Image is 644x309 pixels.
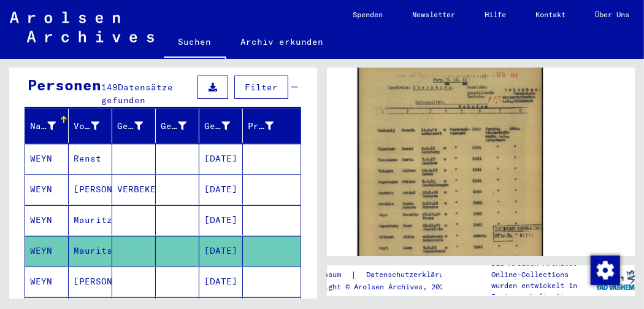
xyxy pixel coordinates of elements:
div: Geburtsname [117,120,143,133]
mat-header-cell: Geburtsname [112,109,156,143]
div: Prisoner # [248,116,289,136]
div: Geburt‏ [161,120,186,133]
mat-cell: [DATE] [199,205,243,235]
img: Zustimmung ändern [591,256,620,285]
mat-cell: [DATE] [199,236,243,266]
mat-cell: WEYN [25,174,69,205]
div: Geburt‏ [161,116,202,136]
p: Die Arolsen Archives Online-Collections [492,258,597,280]
span: Datensätze gefunden [101,82,173,106]
p: wurden entwickelt in Partnerschaft mit [492,280,597,302]
mat-cell: [PERSON_NAME] [69,267,112,297]
p: Copyright © Arolsen Archives, 2021 [302,281,467,292]
img: Arolsen_neg.svg [10,12,154,42]
div: Geburtsdatum [204,116,245,136]
a: Impressum [302,268,351,281]
mat-cell: [DATE] [199,174,243,205]
span: Filter [245,82,278,93]
div: Zustimmung ändern [590,255,619,284]
mat-header-cell: Nachname [25,109,69,143]
a: Suchen [164,27,226,59]
div: Nachname [30,120,56,133]
mat-cell: Renst [69,144,112,174]
mat-cell: WEYN [25,267,69,297]
mat-cell: VERBEKE [112,174,156,205]
mat-cell: WEYN [25,205,69,235]
mat-cell: [DATE] [199,144,243,174]
button: Filter [234,76,288,99]
div: | [302,268,467,281]
div: Nachname [30,116,71,136]
div: Personen [28,74,101,96]
mat-cell: WEYN [25,236,69,266]
span: 149 [101,82,118,93]
div: Vorname [74,120,99,133]
mat-cell: Maurits [69,236,112,266]
a: Archiv erkunden [226,27,339,57]
div: Vorname [74,116,115,136]
mat-cell: [DATE] [199,267,243,297]
mat-cell: Mauritz [69,205,112,235]
mat-cell: [PERSON_NAME] [69,174,112,205]
mat-header-cell: Geburt‏ [156,109,199,143]
mat-header-cell: Vorname [69,109,112,143]
mat-header-cell: Geburtsdatum [199,109,243,143]
div: Prisoner # [248,120,274,133]
div: Geburtsdatum [204,120,230,133]
mat-header-cell: Prisoner # [243,109,301,143]
a: Datenschutzerklärung [356,268,467,281]
mat-cell: WEYN [25,144,69,174]
div: Geburtsname [117,116,158,136]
